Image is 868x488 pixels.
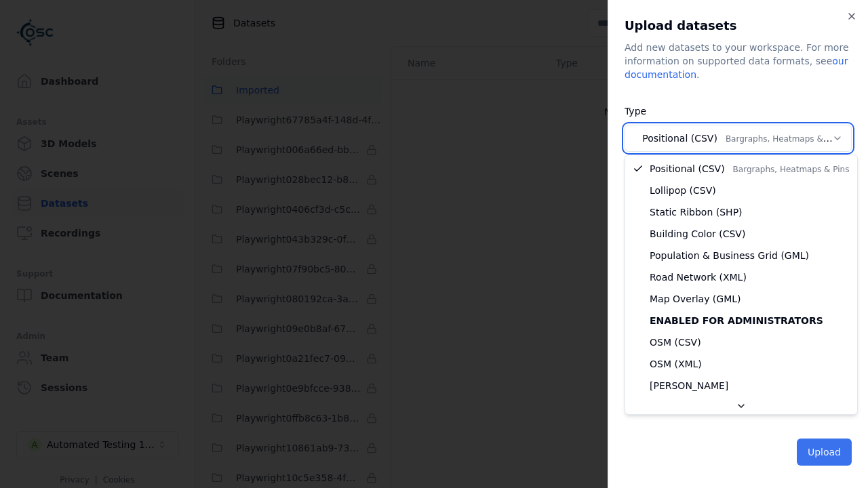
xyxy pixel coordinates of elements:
span: OSM (CSV) [650,335,701,349]
div: Enabled for administrators [628,310,854,331]
span: Bargraphs, Heatmaps & Pins [733,165,850,174]
span: Static Ribbon (SHP) [650,205,743,219]
span: OSM (XML) [650,357,702,371]
span: Positional (CSV) [650,162,849,176]
span: Map Overlay (GML) [650,292,741,306]
span: [PERSON_NAME] [650,379,728,392]
span: Population & Business Grid (GML) [650,249,809,262]
span: Road Network (XML) [650,270,747,284]
span: Lollipop (CSV) [650,184,716,197]
span: Building Color (CSV) [650,227,745,241]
